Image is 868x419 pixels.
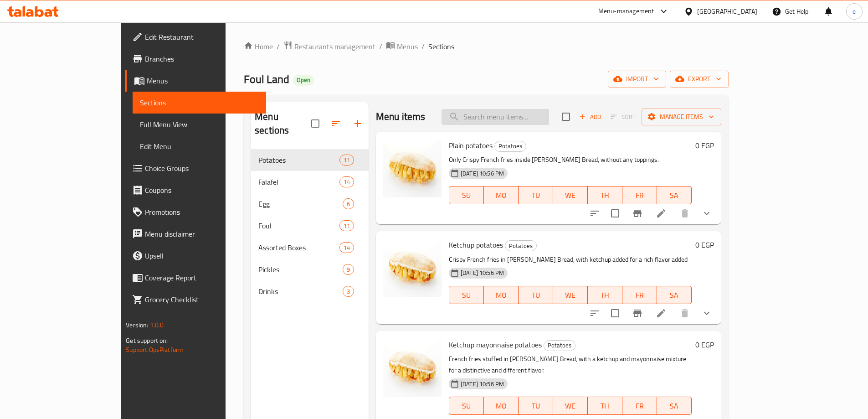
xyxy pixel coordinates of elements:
span: SA [661,189,688,202]
button: TU [519,397,553,415]
span: Choice Groups [145,163,259,174]
span: Menu disclaimer [145,228,259,239]
span: Ketchup potatoes [449,238,503,252]
a: Grocery Checklist [125,289,266,310]
h2: Menu sections [255,110,311,137]
a: Choice Groups [125,157,266,179]
p: Only Crispy French fries inside [PERSON_NAME] Bread, without any toppings. [449,154,692,166]
span: Potatoes [544,340,575,351]
span: Potatoes [495,141,526,151]
a: Menus [125,70,266,92]
button: TH [588,286,622,304]
p: French fries stuffed in [PERSON_NAME] Bread, with a ketchup and mayonnaise mixture for a distinct... [449,353,692,376]
button: Add section [347,113,369,134]
span: 14 [340,243,354,252]
span: Menus [397,41,418,52]
span: e [853,6,856,16]
span: [DATE] 10:56 PM [457,380,508,388]
h2: Menu items [376,110,426,124]
nav: Menu sections [251,145,369,306]
a: Coupons [125,179,266,201]
span: Manage items [649,111,714,123]
div: Egg6 [251,193,369,215]
button: SU [449,186,484,204]
div: items [343,198,354,209]
a: Restaurants management [283,41,375,52]
button: Branch-specific-item [627,302,648,324]
button: import [608,71,666,88]
span: WE [557,189,584,202]
button: TU [519,286,553,304]
span: Sort sections [325,113,347,134]
span: Assorted Boxes [258,242,339,253]
div: Assorted Boxes14 [251,237,369,259]
button: MO [484,186,519,204]
div: [GEOGRAPHIC_DATA] [697,6,757,16]
div: Potatoes11 [251,149,369,171]
span: Pickles [258,264,343,275]
button: SA [657,397,692,415]
span: 9 [343,265,354,274]
span: FR [626,189,653,202]
button: SA [657,186,692,204]
div: items [339,242,354,253]
div: Open [293,75,314,86]
span: Version: [126,319,148,331]
span: Potatoes [258,155,339,166]
button: FR [622,397,657,415]
a: Support.OpsPlatform [126,344,184,356]
div: Potatoes [544,340,575,351]
span: Select all sections [306,114,325,133]
span: Edit Menu [140,141,259,152]
span: Select section [556,107,575,126]
button: SU [449,286,484,304]
span: Restaurants management [294,41,375,52]
span: 1.0.0 [150,319,164,331]
div: items [343,286,354,297]
button: delete [674,302,696,324]
span: Full Menu View [140,119,259,130]
button: WE [553,186,588,204]
a: Menu disclaimer [125,223,266,245]
span: 14 [340,178,354,186]
button: show more [696,202,718,224]
div: Foul11 [251,215,369,237]
button: sort-choices [584,202,606,224]
span: Foul [258,220,339,231]
div: Drinks [258,286,343,297]
span: TH [591,189,619,202]
div: items [343,264,354,275]
h6: 0 EGP [695,139,714,152]
a: Menus [386,41,418,52]
a: Edit menu item [656,208,667,219]
span: Add item [575,110,605,124]
a: Promotions [125,201,266,223]
button: Branch-specific-item [627,202,648,224]
div: Pickles9 [251,259,369,280]
h6: 0 EGP [695,238,714,251]
span: SU [453,189,480,202]
span: MO [488,399,515,413]
button: MO [484,286,519,304]
button: WE [553,286,588,304]
a: Edit Menu [133,135,266,157]
span: Potatoes [505,241,536,251]
span: Egg [258,198,343,209]
div: Falafel [258,176,339,187]
span: TH [591,399,619,413]
div: items [339,155,354,166]
div: Menu-management [598,6,654,17]
a: Upsell [125,245,266,267]
li: / [421,41,425,52]
span: WE [557,289,584,302]
button: FR [622,186,657,204]
span: SU [453,289,480,302]
svg: Show Choices [701,208,712,219]
span: Coverage Report [145,272,259,283]
span: Edit Restaurant [145,31,259,42]
button: show more [696,302,718,324]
